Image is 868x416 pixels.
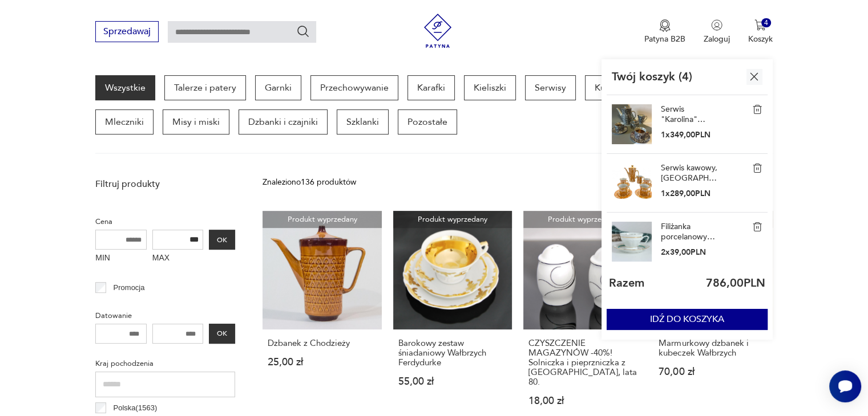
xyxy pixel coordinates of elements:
p: Cena [95,215,235,228]
a: IDŹ DO KOSZYKA [607,316,768,324]
p: 1 x 349,00 PLN [661,129,718,140]
img: Filiżanka porcelanowy serwis kawowy, Bogucice, PRL, vintage [752,222,762,232]
p: 1 x 289,00 PLN [661,188,718,199]
iframe: Smartsupp widget button [829,370,861,402]
button: Szukaj [296,25,310,38]
img: Ikona krzyżyka [747,70,761,84]
p: Kraj pochodzenia [95,357,235,370]
img: Serwis kawowy, Włocławek, lata 60. [612,163,652,203]
button: IDŹ DO KOSZYKA [607,309,768,330]
p: 70,00 zł [659,367,767,377]
a: Misy i miski [163,109,229,134]
button: OK [209,324,235,344]
img: Ikona koszyka [754,19,766,31]
a: Serwis "Karolina" zaprojektowany przez [PERSON_NAME] 1965 [661,104,718,125]
h3: Barokowy zestaw śniadaniowy Wałbrzych Ferdydurke [398,338,507,368]
img: Ikona medalu [659,19,671,32]
button: Zaloguj [704,19,730,44]
p: 786,00 PLN [706,275,765,291]
a: Przechowywanie [310,75,398,100]
h3: Marmurkowy dzbanek i kubeczek Wałbrzych [659,338,767,358]
a: Filiżanka porcelanowy serwis kawowy, Bogucice, PRL, vintage [661,222,718,242]
p: Datowanie [95,309,235,322]
a: Karafki [407,75,455,100]
img: Serwis kawowy, Włocławek, lata 60. [752,163,762,173]
p: Razem [609,275,644,291]
p: Promocja [114,282,145,294]
p: 18,00 zł [528,396,637,406]
h3: Dzbanek z Chodzieży [268,338,376,348]
a: Kubki [585,75,628,100]
a: Serwisy [525,75,576,100]
a: Garnki [255,75,301,100]
img: Serwis "Karolina" zaprojektowany przez Adama Sadulskiego 1965 [752,104,762,115]
p: Patyna B2B [644,34,685,44]
a: Ikona medaluPatyna B2B [644,19,685,44]
a: Dzbanki i czajniki [239,109,328,134]
label: MAX [152,250,204,268]
img: Filiżanka porcelanowy serwis kawowy, Bogucice, PRL, vintage [612,222,652,262]
a: Pozostałe [398,109,457,134]
p: 2 x 39,00 PLN [661,247,718,258]
p: 55,00 zł [398,377,507,386]
p: Twój koszyk ( 4 ) [612,69,692,84]
p: Zaloguj [704,34,730,44]
img: Serwis "Karolina" zaprojektowany przez Adama Sadulskiego 1965 [612,104,652,144]
a: Mleczniki [95,109,154,134]
h3: CZYSZCZENIE MAGAZYNÓW -40%! Solniczka i pieprzniczka z [GEOGRAPHIC_DATA], lata 80. [528,338,637,387]
a: Talerze i patery [164,75,246,100]
button: Sprzedawaj [95,21,159,42]
button: 4Koszyk [748,19,773,44]
p: 25,00 zł [268,357,376,367]
img: Patyna - sklep z meblami i dekoracjami vintage [421,14,455,48]
label: MIN [95,250,147,268]
p: Koszyk [748,34,773,44]
div: 4 [761,18,771,28]
a: Szklanki [337,109,389,134]
p: Polska ( 1563 ) [114,402,158,414]
img: Ikonka użytkownika [711,19,722,31]
p: Filtruj produkty [95,178,235,190]
div: Znaleziono 136 produktów [263,176,356,189]
a: Sprzedawaj [95,28,159,36]
a: Serwis kawowy, [GEOGRAPHIC_DATA], lata 60. [661,163,718,183]
button: Patyna B2B [644,19,685,44]
a: Wszystkie [95,75,155,100]
button: OK [209,230,235,250]
a: Kieliszki [464,75,516,100]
